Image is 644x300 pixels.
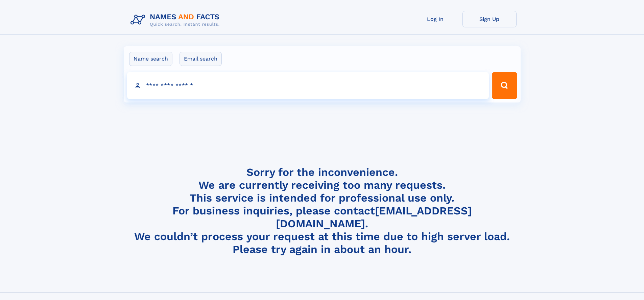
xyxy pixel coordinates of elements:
[408,11,462,27] a: Log In
[128,166,517,256] h4: Sorry for the inconvenience. We are currently receiving too many requests. This service is intend...
[462,11,517,27] a: Sign Up
[129,52,172,66] label: Name search
[492,72,517,99] button: Search Button
[276,204,472,230] a: [EMAIL_ADDRESS][DOMAIN_NAME]
[180,52,222,66] label: Email search
[127,72,489,99] input: search input
[128,11,225,29] img: Logo Names and Facts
